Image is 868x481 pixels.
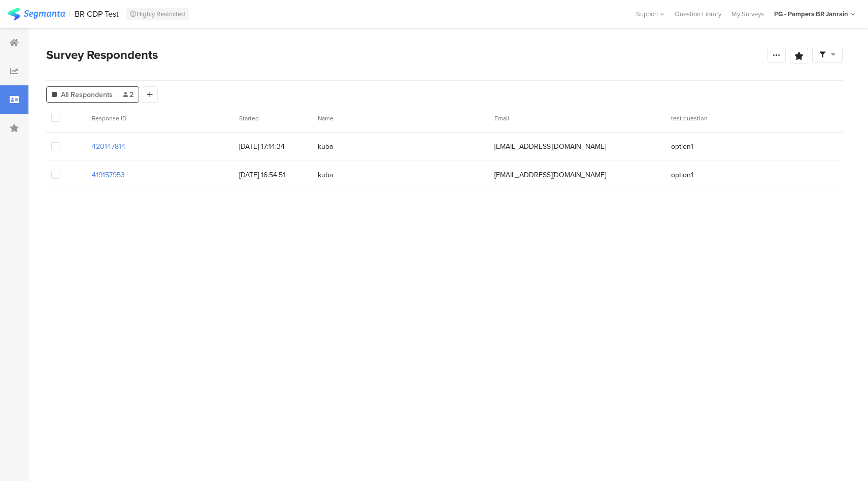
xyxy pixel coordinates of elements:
span: kuba [318,141,333,152]
span: [DATE] 17:14:34 [239,141,308,152]
section: Email [494,114,654,123]
span: option1 [671,141,693,152]
span: option1 [671,170,693,180]
section: 419157953 [92,170,125,180]
div: | [69,8,71,20]
section: test question [671,114,830,123]
span: [EMAIL_ADDRESS][DOMAIN_NAME] [494,141,606,152]
span: 2 [123,89,133,100]
div: Highly Restricted [126,8,189,20]
span: [EMAIL_ADDRESS][DOMAIN_NAME] [494,170,606,180]
span: [DATE] 16:54:51 [239,170,308,180]
span: kuba [318,170,333,180]
a: Question Library [670,9,726,19]
span: Response ID [92,114,126,123]
div: BR CDP Test [75,9,119,19]
span: Survey Respondents [46,46,158,64]
section: Name [318,114,477,123]
div: Support [636,6,664,22]
img: segmanta logo [8,8,65,20]
section: 420147814 [92,141,125,152]
span: All Respondents [61,89,113,100]
span: Started [239,114,259,123]
a: My Surveys [726,9,769,19]
div: PG - Pampers BR Janrain [774,9,848,19]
